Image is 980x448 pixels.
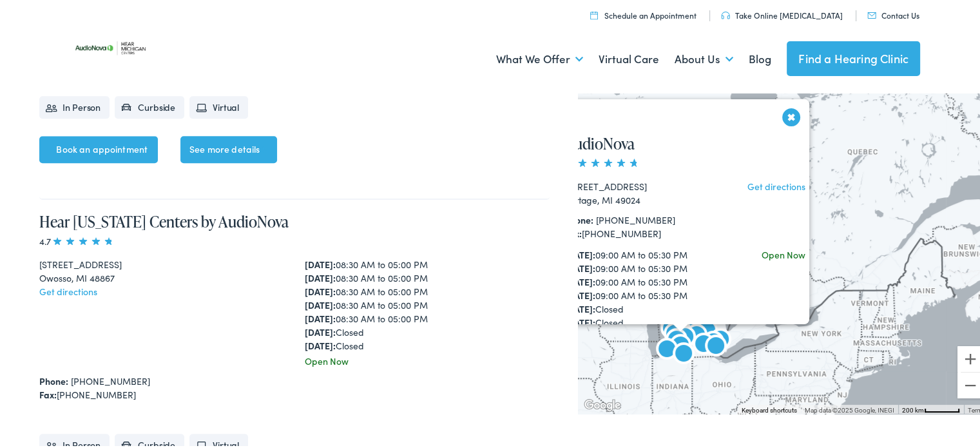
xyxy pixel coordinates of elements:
[305,283,336,296] strong: [DATE]:
[39,269,284,283] div: Owosso, MI 48867
[189,94,248,117] li: Virtual
[305,269,336,282] strong: [DATE]:
[564,246,711,341] div: 09:00 AM to 05:30 PM 09:00 AM to 05:30 PM 09:00 AM to 05:30 PM 09:00 AM to 05:30 PM Closed Closed...
[305,324,336,336] strong: [DATE]:
[564,225,711,239] div: [PHONE_NUMBER]
[39,233,115,246] span: 4.7
[742,404,797,413] button: Keyboard shortcuts
[749,34,771,81] a: Blog
[581,395,624,412] a: Open this area in Google Maps (opens a new window)
[564,314,595,327] strong: [DATE]:
[646,328,687,369] div: AudioNova
[564,273,595,286] strong: [DATE]:
[71,373,150,385] a: [PHONE_NUMBER]
[902,405,924,412] span: 200 km
[564,191,711,205] div: Portage, MI 49024
[700,318,741,360] div: AudioNova
[305,256,336,269] strong: [DATE]:
[898,403,964,412] button: Map Scale: 200 km per 52 pixels
[683,323,724,364] div: AudioNova
[867,10,876,17] img: utility icon
[39,209,289,230] a: Hear [US_STATE] Centers by AudioNova
[305,353,550,366] div: Open Now
[675,34,733,81] a: About Us
[39,256,284,269] div: [STREET_ADDRESS]
[590,9,598,17] img: utility icon
[762,246,805,260] div: Open Now
[805,405,894,412] span: Map data ©2025 Google, INEGI
[115,94,184,117] li: Curbside
[564,260,595,273] strong: [DATE]:
[305,256,550,351] div: 08:30 AM to 05:00 PM 08:30 AM to 05:00 PM 08:30 AM to 05:00 PM 08:30 AM to 05:00 PM 08:30 AM to 0...
[564,287,595,300] strong: [DATE]:
[564,178,711,191] div: [STREET_ADDRESS]
[590,8,697,19] a: Schedule an Appointment
[599,34,659,81] a: Virtual Care
[564,131,635,152] a: AudioNova
[660,324,701,365] div: AudioNova
[695,325,736,366] div: AudioNova
[596,211,675,224] a: [PHONE_NUMBER]
[39,94,110,117] li: In Person
[780,104,803,126] button: Close
[39,373,68,385] strong: Phone:
[39,283,97,296] a: Get directions
[581,395,624,412] img: Google
[564,211,593,224] strong: Phone:
[180,134,277,161] a: See more details
[305,297,336,309] strong: [DATE]:
[721,10,730,17] img: utility icon
[39,386,57,399] strong: Fax:
[305,337,336,350] strong: [DATE]:
[787,39,920,74] a: Find a Hearing Clinic
[39,386,549,400] div: [PHONE_NUMBER]
[663,333,704,374] div: AudioNova
[564,155,640,168] span: 4.7
[747,178,805,191] a: Get directions
[496,34,583,81] a: What We Offer
[564,246,595,259] strong: [DATE]:
[564,300,595,313] strong: [DATE]:
[721,8,843,19] a: Take Online [MEDICAL_DATA]
[867,8,919,19] a: Contact Us
[305,310,336,323] strong: [DATE]:
[39,134,158,161] a: Book an appointment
